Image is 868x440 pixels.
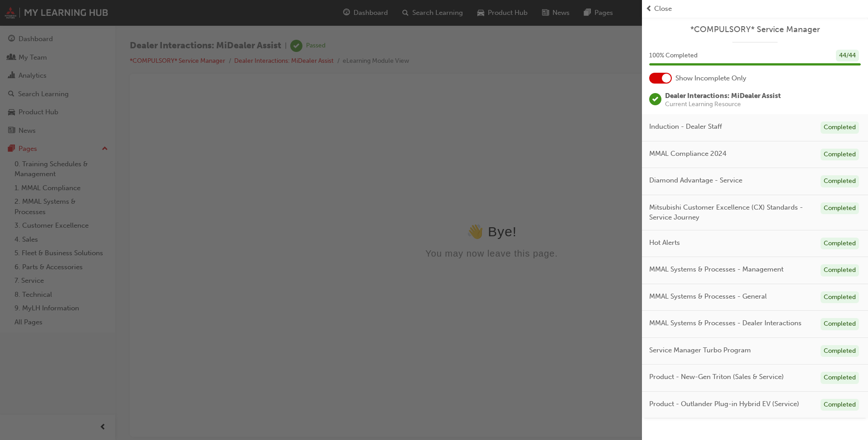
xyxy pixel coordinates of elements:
[649,399,799,409] span: Product - Outlander Plug-in Hybrid EV (Service)
[649,93,661,105] span: learningRecordVerb_PASS-icon
[649,149,726,159] span: MMAL Compliance 2024
[649,24,861,35] a: *COMPULSORY* Service Manager
[649,372,784,382] span: Product - New-Gen Triton (Sales & Service)
[821,399,859,411] div: Completed
[821,291,859,304] div: Completed
[821,149,859,161] div: Completed
[649,318,802,328] span: MMAL Systems & Processes - Dealer Interactions
[665,101,781,108] span: Current Learning Resource
[821,345,859,357] div: Completed
[649,291,767,302] span: MMAL Systems & Processes - General
[821,238,859,250] div: Completed
[649,175,742,186] span: Diamond Advantage - Service
[821,175,859,187] div: Completed
[665,92,781,100] span: Dealer Interactions: MiDealer Assist
[646,4,864,14] button: prev-iconClose
[649,238,680,248] span: Hot Alerts
[4,136,706,151] div: 👋 Bye!
[821,264,859,276] div: Completed
[4,160,706,171] div: You may now leave this page.
[649,345,751,356] span: Service Manager Turbo Program
[646,4,652,14] span: prev-icon
[821,122,859,134] div: Completed
[649,264,783,275] span: MMAL Systems & Processes - Management
[649,202,813,223] span: Mitsubishi Customer Excellence (CX) Standards - Service Journey
[821,318,859,330] div: Completed
[649,51,698,61] span: 100 % Completed
[675,73,746,84] span: Show Incomplete Only
[836,50,859,62] div: 44 / 44
[821,202,859,215] div: Completed
[649,122,722,132] span: Induction - Dealer Staff
[821,372,859,384] div: Completed
[654,4,672,14] span: Close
